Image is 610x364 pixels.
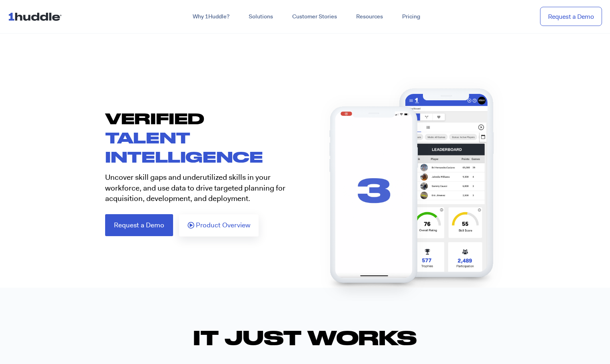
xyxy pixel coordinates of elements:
p: Uncover skill gaps and underutilized skills in your workforce, and use data to drive targeted pla... [105,172,299,204]
span: Request a Demo [114,222,164,229]
a: Why 1Huddle? [183,10,239,24]
span: Product Overview [196,222,250,229]
span: TALENT INTELLIGENCE [105,128,263,165]
a: Request a Demo [105,214,173,236]
a: Request a Demo [540,7,602,26]
a: Customer Stories [283,10,347,24]
img: ... [8,9,65,24]
h1: VERIFIED [105,109,305,166]
a: Product Overview [179,214,259,237]
a: Pricing [393,10,430,24]
a: Solutions [239,10,283,24]
a: Resources [347,10,393,24]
